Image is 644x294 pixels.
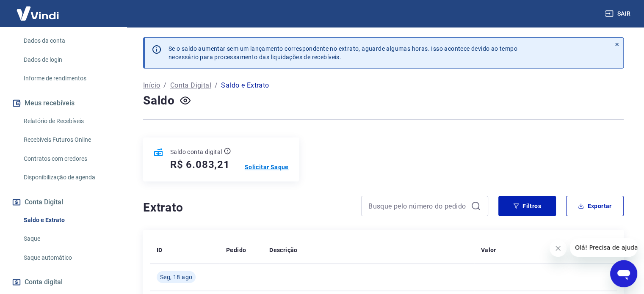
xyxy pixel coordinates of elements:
a: Dados da conta [20,32,116,49]
button: Conta Digital [10,193,116,212]
button: Exportar [566,196,624,216]
h4: Extrato [143,199,351,216]
iframe: Mensagem da empresa [570,238,637,257]
p: Saldo e Extrato [221,80,269,91]
a: Conta digital [10,273,116,291]
iframe: Fechar mensagem [550,240,567,257]
h5: R$ 6.083,21 [170,158,230,171]
p: Descrição [269,246,298,254]
span: Olá! Precisa de ajuda? [5,6,71,13]
p: Pedido [226,246,246,254]
a: Saque automático [20,249,116,267]
a: Início [143,80,160,91]
a: Solicitar Saque [245,163,289,171]
p: Saldo conta digital [170,148,222,156]
a: Relatório de Recebíveis [20,113,116,130]
input: Busque pelo número do pedido [368,200,467,212]
p: Valor [481,246,496,254]
img: Vindi [10,0,65,26]
a: Disponibilização de agenda [20,169,116,186]
a: Saque [20,230,116,247]
a: Contratos com credores [20,150,116,168]
a: Recebíveis Futuros Online [20,131,116,148]
a: Dados de login [20,51,116,69]
a: Informe de rendimentos [20,70,116,87]
p: / [215,80,218,91]
p: / [163,80,166,91]
span: Conta digital [25,276,63,288]
button: Sair [603,6,634,22]
p: Se o saldo aumentar sem um lançamento correspondente no extrato, aguarde algumas horas. Isso acon... [169,44,517,61]
button: Meus recebíveis [10,94,116,113]
a: Saldo e Extrato [20,212,116,229]
a: Conta Digital [170,80,211,91]
p: ID [157,246,163,254]
h4: Saldo [143,92,175,109]
iframe: Botão para abrir a janela de mensagens [610,260,637,287]
button: Filtros [498,196,556,216]
span: Seg, 18 ago [160,273,192,281]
